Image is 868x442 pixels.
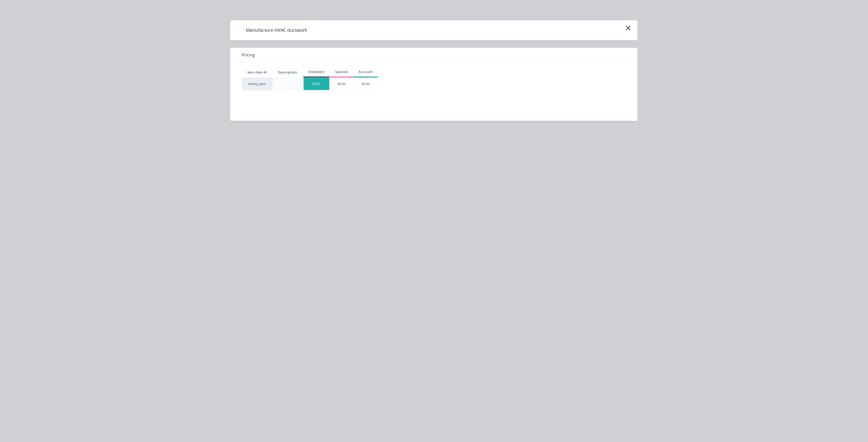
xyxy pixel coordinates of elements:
[303,70,329,74] div: Standard
[242,52,255,58] span: Pricing
[274,66,301,79] div: Description
[238,25,315,35] h4: Manufacture HVAC ductwork
[354,70,378,74] div: Account
[329,70,354,74] div: Special
[330,78,354,90] div: $0.00
[242,67,272,78] div: Xero Item #
[354,78,378,90] div: $0.00
[242,78,272,90] div: factory_item
[304,78,329,90] div: $0.00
